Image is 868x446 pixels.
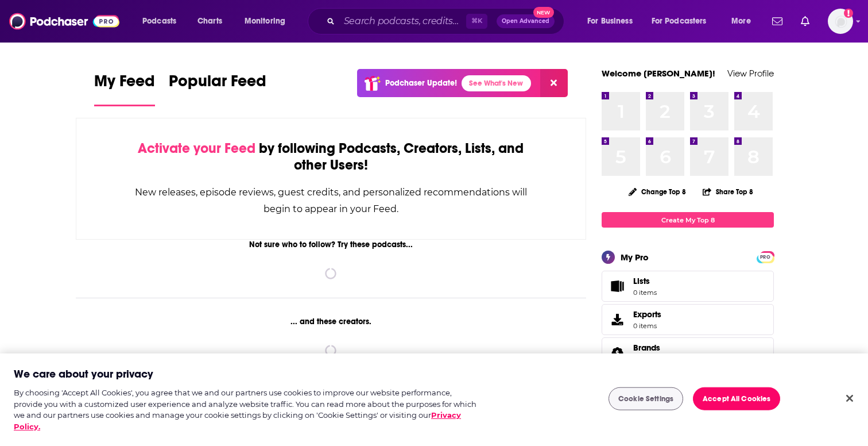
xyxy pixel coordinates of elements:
[339,12,466,30] input: Search podcasts, credits, & more...
[602,337,774,368] span: Brands
[652,13,707,29] span: For Podcasters
[609,387,683,410] button: Cookie Settings
[94,71,155,106] a: My Feed
[633,309,661,320] span: Exports
[602,68,715,79] a: Welcome [PERSON_NAME]!
[844,9,853,18] svg: Add a profile image
[76,317,586,326] div: ... and these creators.
[134,184,528,217] div: New releases, episode reviews, guest credits, and personalized recommendations will begin to appe...
[14,387,478,432] div: By choosing 'Accept All Cookies', you agree that we and our partners use cookies to improve our w...
[385,78,457,88] p: Podchaser Update!
[644,12,723,30] button: open menu
[197,13,222,29] span: Charts
[134,140,528,174] div: by following Podcasts, Creators, Lists, and other Users!
[727,68,774,79] a: View Profile
[633,276,650,286] span: Lists
[633,322,661,330] span: 0 items
[731,13,751,29] span: More
[587,13,633,29] span: For Business
[693,387,780,410] button: Accept All Cookies
[245,13,285,29] span: Monitoring
[14,367,153,382] h2: We care about your privacy
[497,14,555,28] button: Open AdvancedNew
[768,11,787,31] a: Show notifications dropdown
[633,343,660,353] span: Brands
[602,304,774,335] a: Exports
[828,9,853,34] img: User Profile
[606,345,629,361] a: Brands
[319,8,575,34] div: Search podcasts, credits, & more...
[462,75,531,91] a: See What's New
[237,12,300,30] button: open menu
[142,13,176,29] span: Podcasts
[606,278,629,294] span: Lists
[828,9,853,34] button: Show profile menu
[579,12,647,30] button: open menu
[837,386,862,411] button: Close
[621,252,649,263] div: My Pro
[633,289,657,297] span: 0 items
[622,184,693,199] button: Change Top 8
[502,18,549,24] span: Open Advanced
[758,252,772,261] a: PRO
[190,12,229,30] a: Charts
[466,14,487,29] span: ⌘ K
[602,212,774,228] a: Create My Top 8
[633,276,657,286] span: Lists
[723,12,765,30] button: open menu
[94,71,155,98] span: My Feed
[134,12,191,30] button: open menu
[9,10,119,32] img: Podchaser - Follow, Share and Rate Podcasts
[606,312,629,328] span: Exports
[758,253,772,262] span: PRO
[796,11,814,31] a: Show notifications dropdown
[533,7,554,18] span: New
[76,240,586,249] div: Not sure who to follow? Try these podcasts...
[169,71,266,98] span: Popular Feed
[702,180,754,203] button: Share Top 8
[633,343,666,353] a: Brands
[138,140,255,157] span: Activate your Feed
[828,9,853,34] span: Logged in as lilynwalker
[169,71,266,106] a: Popular Feed
[602,271,774,302] a: Lists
